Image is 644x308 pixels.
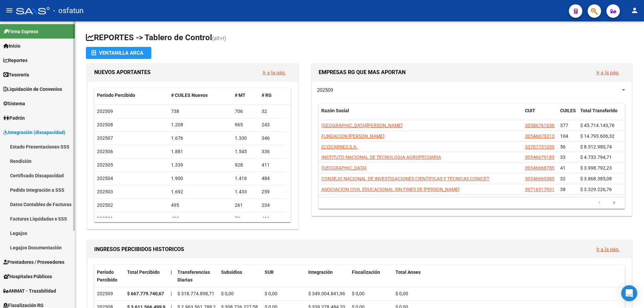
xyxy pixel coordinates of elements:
div: 1.881 [171,148,230,156]
span: $ 4.733.794,71 [580,155,612,160]
datatable-header-cell: Subsidios [218,265,262,287]
span: [GEOGRAPHIC_DATA] [321,165,367,171]
span: 30546668785 [525,165,554,171]
span: INSTITUTO NACIONAL DE TECNOLOGIA AGROPECUARIA [321,155,441,160]
div: 72 [235,215,256,223]
span: # RG [262,93,272,98]
span: Tesorería [3,71,29,78]
span: 30586761656 [525,123,554,128]
span: # CUILES Nuevos [171,93,208,98]
span: $ 0,00 [352,291,365,296]
span: Inicio [3,42,20,50]
span: 202504 [97,176,113,181]
div: Open Intercom Messenger [621,285,637,301]
span: Sistema [3,100,25,107]
datatable-header-cell: SUR [262,265,306,287]
div: 259 [262,188,283,196]
button: Ventanilla ARCA [86,47,151,59]
span: Integración [308,269,333,275]
span: CONSEJO NACIONAL DE INVESTIGACIONES CIENTIFICAS Y TECNICAS CONICET [321,176,489,181]
button: Ir a la pág. [591,243,625,255]
span: 202502 [97,202,113,208]
datatable-header-cell: | [168,265,175,287]
span: 202503 [97,189,113,194]
div: 346 [262,134,283,142]
button: Ir a la pág. [591,66,625,79]
datatable-header-cell: # MT [232,88,259,103]
button: Ir a la pág. [257,66,291,79]
span: ASOCIACION CIVIL EDUCACIONAL SIN FINES DE [PERSON_NAME] [321,187,460,192]
span: $ 0,00 [265,291,277,296]
a: go to next page [608,199,621,207]
div: 965 [235,121,256,129]
span: 30546670313 [525,133,554,139]
span: [GEOGRAPHIC_DATA][PERSON_NAME] [321,123,402,128]
div: 1.692 [171,188,230,196]
span: $ 8.512.980,74 [580,144,612,149]
span: Liquidación de Convenios [3,85,62,93]
span: 202508 [97,122,113,127]
div: 261 [235,201,256,209]
mat-icon: person [631,6,639,14]
datatable-header-cell: Período Percibido [94,88,168,103]
span: Transferencias Diarias [177,269,210,283]
datatable-header-cell: Total Transferido [578,104,625,126]
span: Razón Social [321,108,349,113]
span: 30716317931 [525,187,554,192]
datatable-header-cell: Transferencias Diarias [175,265,218,287]
span: Reportes [3,57,28,64]
div: 1.433 [235,188,256,196]
span: 30546679183 [525,155,554,160]
span: (alt+t) [212,35,226,42]
span: 41 [560,165,566,171]
span: Subsidios [221,269,242,275]
span: EMPRESAS RG QUE MAS APORTAN [319,69,406,75]
datatable-header-cell: CUILES [557,104,578,126]
strong: $ 667.779.740,67 [127,291,164,296]
div: 1.545 [235,148,256,156]
datatable-header-cell: Total Percibido [124,265,168,287]
datatable-header-cell: Fiscalización [349,265,393,287]
a: Ir a la pág. [263,70,286,76]
span: 38 [560,187,566,192]
datatable-header-cell: # CUILES Nuevos [168,88,232,103]
datatable-header-cell: Razón Social [319,104,522,126]
a: Ir a la pág. [596,246,620,252]
span: 377 [560,123,568,128]
span: FUNDACION [PERSON_NAME] [321,133,384,139]
span: 202505 [97,162,113,168]
span: 202507 [97,135,113,141]
div: 1.330 [235,134,256,142]
div: 202509 [97,290,122,298]
span: 33707751059 [525,144,554,149]
div: 234 [262,201,283,209]
div: 411 [262,215,283,223]
span: Firma Express [3,28,38,35]
span: ANMAT - Trazabilidad [3,287,56,295]
div: 484 [262,175,283,182]
div: 1.900 [171,175,230,182]
div: 336 [262,148,283,156]
a: go to previous page [593,199,606,207]
span: 202506 [97,149,113,154]
span: Total Anses [395,269,421,275]
span: $ 3.868.385,08 [580,176,612,181]
span: 33 [560,155,566,160]
div: 738 [171,108,230,115]
span: $ 3.998.792,23 [580,165,612,171]
span: Fiscalización [352,269,380,275]
span: 202509 [97,109,113,114]
datatable-header-cell: # RG [259,88,286,103]
div: 483 [171,215,230,223]
div: 1.208 [171,121,230,129]
span: $ 318.774.898,71 [177,291,214,296]
div: 243 [262,121,283,129]
span: Hospitales Públicos [3,273,52,280]
span: $ 0,00 [395,291,408,296]
span: 32 [560,176,566,181]
datatable-header-cell: CUIT [522,104,557,126]
div: 32 [262,108,283,115]
span: Padrón [3,114,25,122]
span: | [171,291,172,296]
span: CUILES [560,108,576,113]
